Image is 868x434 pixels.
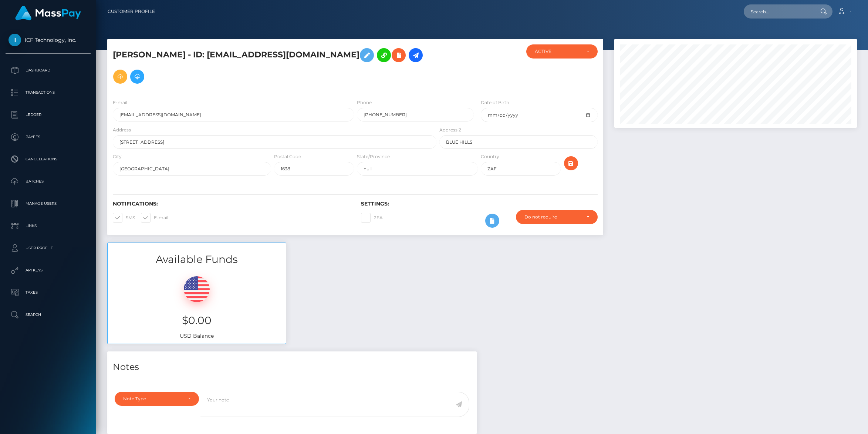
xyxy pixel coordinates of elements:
[113,153,122,160] label: City
[6,37,91,43] span: ICF Technology, Inc.
[113,361,471,374] h4: Notes
[9,220,88,231] p: Links
[108,267,286,344] div: USD Balance
[526,44,598,59] button: ACTIVE
[9,131,88,143] p: Payees
[108,252,286,267] h3: Available Funds
[6,106,91,124] a: Ledger
[9,287,88,298] p: Taxes
[9,109,88,120] p: Ledger
[9,198,88,209] p: Manage Users
[6,172,91,191] a: Batches
[409,48,423,62] a: Initiate Payout
[439,127,461,133] label: Address 2
[15,6,81,20] img: MassPay Logo
[6,128,91,146] a: Payees
[6,150,91,168] a: Cancellations
[516,210,598,224] button: Do not require
[113,313,280,328] h3: $0.00
[9,243,88,254] p: User Profile
[6,306,91,324] a: Search
[113,44,432,87] h5: [PERSON_NAME] - ID: [EMAIL_ADDRESS][DOMAIN_NAME]
[9,265,88,276] p: API Keys
[9,65,88,76] p: Dashboard
[357,153,390,160] label: State/Province
[6,239,91,257] a: User Profile
[113,213,135,223] label: SMS
[115,392,199,406] button: Note Type
[113,99,127,106] label: E-mail
[535,49,581,54] div: ACTIVE
[108,4,155,19] a: Customer Profile
[9,309,88,320] p: Search
[113,127,131,133] label: Address
[6,194,91,213] a: Manage Users
[481,99,509,106] label: Date of Birth
[6,83,91,102] a: Transactions
[184,276,210,302] img: USD.png
[361,201,598,207] h6: Settings:
[481,153,499,160] label: Country
[9,154,88,165] p: Cancellations
[524,214,581,220] div: Do not require
[357,99,372,106] label: Phone
[9,176,88,187] p: Batches
[113,201,350,207] h6: Notifications:
[6,261,91,280] a: API Keys
[6,283,91,302] a: Taxes
[744,4,813,19] input: Search...
[123,396,182,402] div: Note Type
[6,61,91,80] a: Dashboard
[274,153,301,160] label: Postal Code
[141,213,168,223] label: E-mail
[9,87,88,98] p: Transactions
[361,213,383,223] label: 2FA
[9,34,21,46] img: ICF Technology, Inc.
[6,217,91,235] a: Links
